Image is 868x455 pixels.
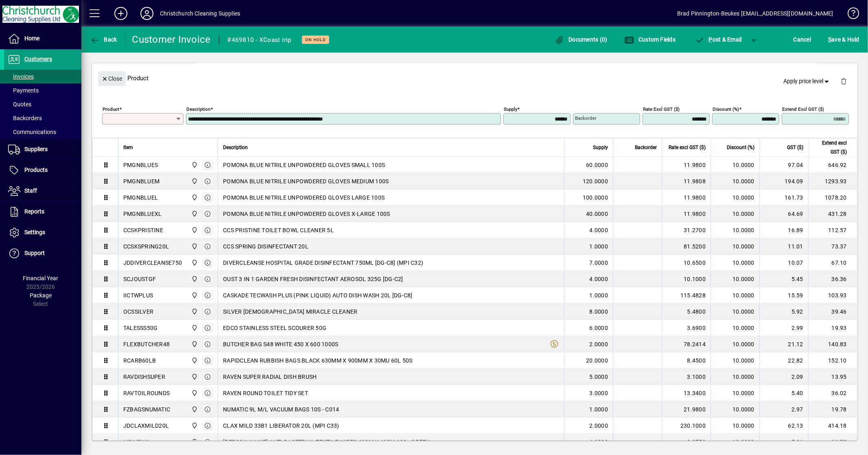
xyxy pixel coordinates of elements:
div: PMGNBLUEL [123,193,158,202]
div: 230.1000 [667,422,706,430]
span: ave & Hold [828,33,859,46]
span: S [828,36,831,43]
span: BUTCHER BAG S48 WHITE 450 X 600 1000S [223,340,338,348]
mat-label: Backorder [575,115,597,121]
div: 3.6900 [667,324,706,332]
span: Christchurch Cleaning Supplies Ltd [189,193,199,202]
td: 10.0000 [711,336,759,352]
div: MPWTWG [123,438,150,446]
span: Christchurch Cleaning Supplies Ltd [189,389,199,398]
div: Product [92,63,857,93]
button: Add [108,6,134,21]
span: On hold [305,37,326,42]
td: 67.10 [808,255,857,271]
mat-label: Description [186,106,210,112]
span: Support [24,250,45,256]
span: NUMATIC 9L M/L VACUUM BAGS 10S - C014 [223,405,339,413]
td: 5.40 [759,385,808,401]
span: 5.0000 [590,373,608,381]
span: Rate excl GST ($) [669,143,706,152]
span: RAVEN ROUND TOILET TIDY SET [223,389,308,397]
span: Supply [593,143,608,152]
td: 19.78 [808,401,857,418]
td: 10.0000 [711,434,759,450]
td: 431.28 [808,206,857,222]
span: Item [123,143,133,152]
a: Home [4,29,81,49]
td: 39.46 [808,303,857,320]
span: Christchurch Cleaning Supplies Ltd [189,372,199,381]
a: Reports [4,202,81,222]
td: 10.0000 [711,173,759,189]
span: Products [24,167,48,173]
span: 4.0000 [590,438,608,446]
td: 97.04 [759,157,808,173]
span: Christchurch Cleaning Supplies Ltd [189,177,199,186]
a: Communications [4,125,81,139]
span: POMONA BLUE NITRILE UNPOWDERED GLOVES SMALL 100S [223,161,385,169]
span: CASKADE TECWASH PLUS (PINK LIQUID) AUTO DISH WASH 20L [DG-C8] [223,291,412,299]
span: Back [90,36,117,43]
span: 2.0000 [590,422,608,430]
td: 2.97 [759,401,808,418]
span: POMONA BLUE NITRILE UNPOWDERED GLOVES X-LARGE 100S [223,210,390,218]
span: 1.0000 [590,242,608,251]
mat-label: Discount (%) [713,106,739,112]
div: 11.9800 [667,210,706,218]
div: 21.9800 [667,405,706,413]
td: 64.69 [759,206,808,222]
div: FLEXBUTCHER48 [123,340,170,348]
button: Back [88,32,119,47]
td: 10.0000 [711,222,759,238]
div: 115.4828 [667,291,706,299]
div: PMGNBLUEM [123,177,160,185]
app-page-header-button: Delete [834,77,853,85]
div: 5.4800 [667,308,706,316]
app-page-header-button: Close [96,75,128,82]
span: 100.0000 [583,193,608,202]
span: EDCO STAINLESS STEEL SCOURER 50G [223,324,326,332]
span: CCS PRISTINE TOILET BOWL CLEANER 5L [223,226,334,234]
button: Cancel [791,32,813,47]
td: 1293.93 [808,173,857,189]
td: 161.73 [759,189,808,206]
span: Christchurch Cleaning Supplies Ltd [189,209,199,218]
div: 9.3750 [667,438,706,446]
span: Christchurch Cleaning Supplies Ltd [189,421,199,430]
mat-label: Supply [504,106,517,112]
div: Christchurch Cleaning Supplies [160,7,240,20]
td: 2.99 [759,320,808,336]
div: 8.4500 [667,356,706,365]
td: 152.10 [808,352,857,369]
span: 2.0000 [590,340,608,348]
span: 6.0000 [590,324,608,332]
button: Post & Email [691,32,746,47]
div: 81.5200 [667,242,706,251]
div: RCARB60LB [123,356,156,365]
div: #469810 - XCoast trip [227,33,292,46]
span: Christchurch Cleaning Supplies Ltd [189,160,199,169]
td: 10.0000 [711,206,759,222]
td: 16.89 [759,222,808,238]
div: 3.1000 [667,373,706,381]
span: Quotes [8,101,31,108]
div: SCJOUSTGF [123,275,156,283]
a: Quotes [4,97,81,111]
td: 194.09 [759,173,808,189]
span: DIVERCLEANSE HOSPITAL GRADE DISINFECTANT 750ML [DG-C8] (MPI C32) [223,259,423,267]
div: Brad Pinnington-Beukes [EMAIL_ADDRESS][DOMAIN_NAME] [677,7,833,20]
button: Profile [134,6,160,21]
a: Staff [4,181,81,201]
span: GST ($) [787,143,803,152]
span: 4.0000 [590,226,608,234]
td: 19.93 [808,320,857,336]
span: Settings [24,229,45,235]
div: 11.9800 [667,161,706,169]
td: 11.01 [759,238,808,255]
mat-label: Rate excl GST ($) [643,106,680,112]
span: CLAX MILD 33B1 LIBERATOR 20L (MPI C33) [223,422,339,430]
span: Package [30,292,52,299]
span: Invoices [8,73,34,80]
div: PMGNBLUES [123,161,158,169]
span: 7.0000 [590,259,608,267]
